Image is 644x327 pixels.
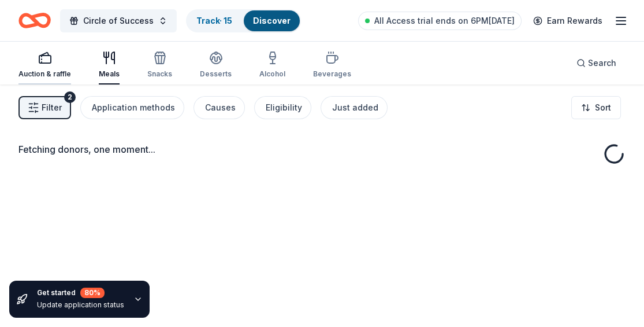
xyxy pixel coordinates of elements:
[358,12,522,30] a: All Access trial ends on 6PM[DATE]
[253,16,291,25] a: Discover
[64,91,76,103] div: 2
[321,96,388,119] button: Just added
[99,46,120,84] button: Meals
[374,14,515,28] span: All Access trial ends on 6PM[DATE]
[18,7,51,34] a: Home
[147,69,172,79] div: Snacks
[18,142,626,156] div: Fetching donors, one moment...
[266,101,302,115] div: Eligibility
[588,56,616,70] span: Search
[595,101,611,115] span: Sort
[99,69,120,79] div: Meals
[313,46,351,84] button: Beverages
[200,69,232,79] div: Desserts
[526,10,609,31] a: Earn Rewards
[92,101,175,115] div: Application methods
[571,96,621,119] button: Sort
[205,101,236,115] div: Causes
[18,96,71,119] button: Filter2
[80,288,105,298] div: 80 %
[18,69,71,79] div: Auction & raffle
[254,96,311,119] button: Eligibility
[186,9,301,32] button: Track· 15Discover
[332,101,378,115] div: Just added
[37,288,124,298] div: Get started
[193,96,245,119] button: Causes
[80,96,184,119] button: Application methods
[313,69,351,79] div: Beverages
[259,46,285,84] button: Alcohol
[567,52,626,75] button: Search
[196,16,232,25] a: Track· 15
[42,101,62,115] span: Filter
[259,69,285,79] div: Alcohol
[83,14,154,28] span: Circle of Success
[200,46,232,84] button: Desserts
[18,46,71,84] button: Auction & raffle
[37,300,124,310] div: Update application status
[147,46,172,84] button: Snacks
[60,9,177,32] button: Circle of Success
